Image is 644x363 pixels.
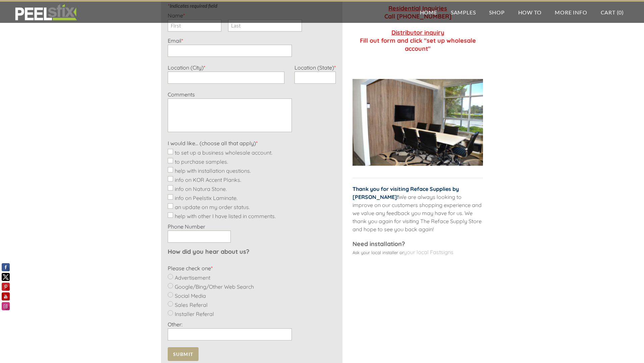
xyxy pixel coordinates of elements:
label: Comments [168,91,195,98]
a: More Info [548,2,594,23]
img: REFACE SUPPLIES [13,4,78,21]
label: Sales Referal [175,301,208,308]
a: Shop [482,2,511,23]
label: Please check one [168,265,213,272]
label: Phone Number [168,223,205,230]
div: ​ [353,240,483,271]
input: Last [228,19,302,32]
a: How To [512,2,548,23]
label: Installer Referal [175,311,214,317]
label: Location (State) [294,64,336,71]
label: info on KOR Accent Planks. [175,176,241,183]
strong: How did you hear about us? [168,248,249,255]
font: Ask your local installer or [353,250,404,255]
label: info on Natura Stone. [175,186,227,192]
label: info on Peelstix Laminate. [175,195,237,201]
span: 0 [619,9,622,15]
label: Other: [168,321,182,328]
label: Advertisement [175,274,210,281]
label: Google/Bing/Other Web Search [175,283,254,290]
input: First [168,19,221,32]
label: to purchase samples. [175,158,228,165]
label: help with other I have listed in comments. [175,213,276,219]
label: an update on my order status. [175,204,250,210]
label: I would like... (choose all that apply) [168,140,258,147]
img: Picture [353,79,483,166]
a: your local Fastsigns [404,249,453,255]
a: Samples [444,2,483,23]
label: Email [168,37,183,44]
label: help with installation questions. [175,167,251,174]
a: Cart (0) [594,2,631,23]
a: Home [413,2,444,23]
font: Thank you for visiting Reface Supplies by [PERSON_NAME]! [353,186,459,200]
label: Social Media [175,292,206,299]
font: Need installation? [353,240,405,248]
font: We are always looking to improve on our customers shopping experience and we value any feedback y... [353,194,482,233]
label: Location (City) [168,64,205,71]
span: Submit [168,347,199,361]
u: Distributor inquiry [391,29,444,36]
label: to set up a business wholesale account. [175,149,272,156]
